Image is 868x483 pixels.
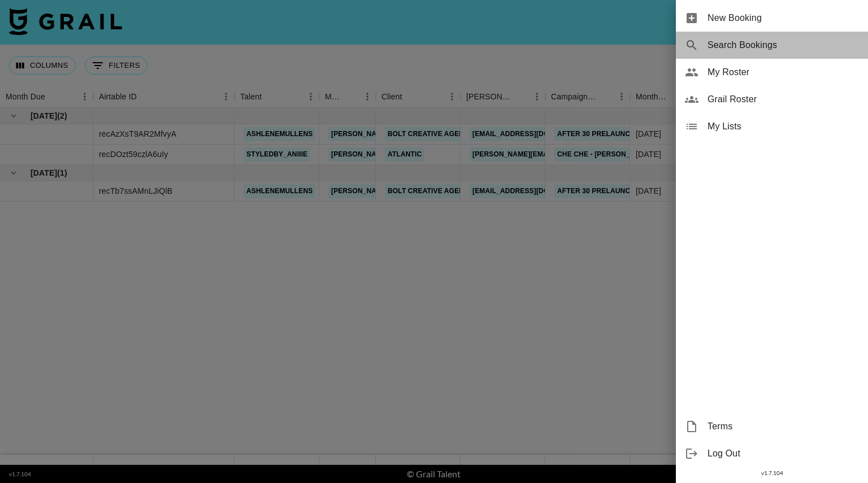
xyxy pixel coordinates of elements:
div: My Lists [676,113,868,140]
div: Grail Roster [676,86,868,113]
div: Terms [676,413,868,440]
div: Search Bookings [676,32,868,59]
div: Log Out [676,440,868,467]
span: Log Out [708,447,859,460]
span: My Roster [708,66,859,79]
span: Grail Roster [708,93,859,106]
div: My Roster [676,59,868,86]
span: Search Bookings [708,38,859,52]
span: New Booking [708,11,859,25]
div: New Booking [676,5,868,32]
div: v 1.7.104 [676,467,868,479]
span: Terms [708,420,859,433]
span: My Lists [708,120,859,133]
